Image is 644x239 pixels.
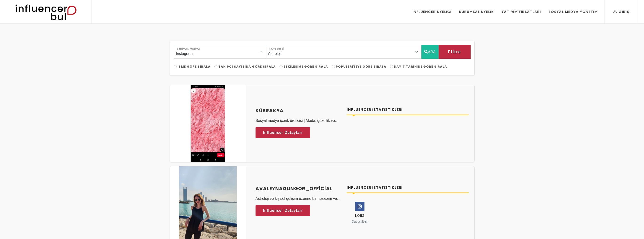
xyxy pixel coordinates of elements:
small: Subscriber [352,219,368,224]
span: Etkileşime Göre Sırala [284,64,328,69]
span: Influencer Detayları [263,129,303,136]
a: Influencer Detayları [256,205,310,216]
div: Sosyal Medya Yönetimi [548,9,599,14]
span: Populeriteye Göre Sırala [336,64,386,69]
a: Kübrakya [256,107,341,114]
h4: Influencer İstatistikleri [347,185,469,190]
div: Giriş [613,9,629,14]
p: Sosyal medya içerik üreticisi | Moda, güzellik ve yaşam tarzı paylaşımları | İş birliklerine açığ... [256,118,341,123]
div: Kurumsal Üyelik [459,9,494,14]
button: ARA [421,45,439,59]
input: Populeriteye Göre Sırala [332,65,335,68]
span: Influencer Detayları [263,207,303,214]
span: İsme Göre Sırala [178,64,211,69]
div: Yatırım Fırsatları [501,9,541,14]
input: Takipçi Sayısına Göre Sırala [214,65,217,68]
input: Kayıt Tarihine Göre Sırala [390,65,393,68]
span: Kayıt Tarihine Göre Sırala [394,64,447,69]
h4: Influencer İstatistikleri [347,107,469,112]
span: Filtre [448,48,461,56]
span: Takipçi Sayısına Göre Sırala [218,64,276,69]
div: Influencer Üyeliği [412,9,452,14]
button: Filtre [439,45,471,59]
input: İsme Göre Sırala [174,65,177,68]
p: Astroloji ve kişisel gelişim üzerine bir hesabım var. Reelsalarım 100 bin ve üzeri izleniyor. [256,196,341,201]
span: 1,052 [355,213,364,218]
a: Influencer Detayları [256,127,310,138]
a: avaleynagungor_official [256,185,341,192]
input: Etkileşime Göre Sırala [280,65,283,68]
